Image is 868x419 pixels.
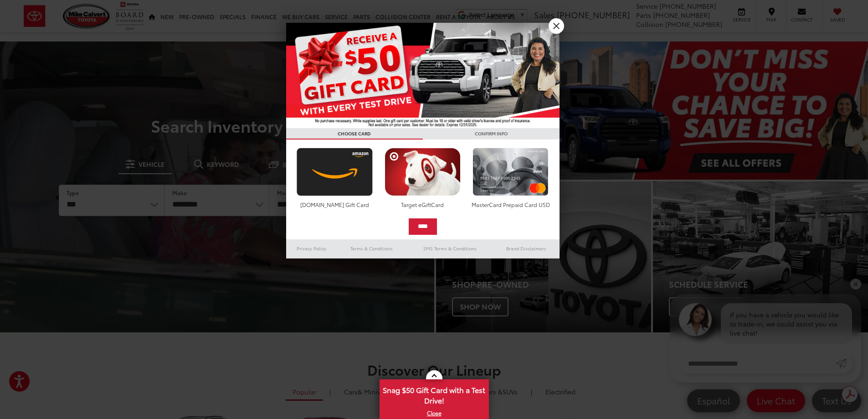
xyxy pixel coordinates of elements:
a: Privacy Policy [286,243,337,254]
h3: CONFIRM INFO [423,128,560,140]
span: Snag $50 Gift Card with a Test Drive! [380,380,488,408]
h3: CHOOSE CARD [286,128,423,140]
a: SMS Terms & Conditions [407,243,493,254]
img: targetcard.png [382,148,463,196]
a: Terms & Conditions [337,243,406,254]
a: Brand Disclaimers [493,243,560,254]
div: Target eGiftCard [382,201,463,208]
div: [DOMAIN_NAME] Gift Card [294,201,375,208]
img: 55838_top_625864.jpg [286,23,560,128]
img: mastercard.png [470,148,551,196]
div: MasterCard Prepaid Card USD [470,201,551,208]
img: amazoncard.png [294,148,375,196]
